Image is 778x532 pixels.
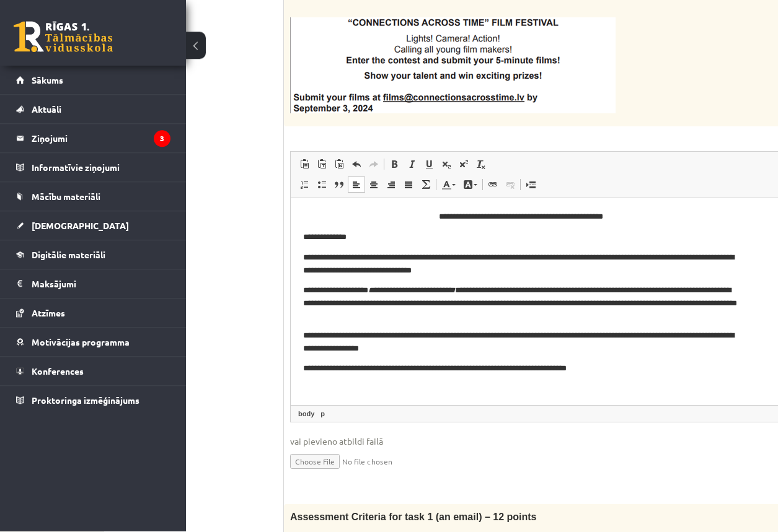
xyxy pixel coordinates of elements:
span: Aktuāli [32,104,61,115]
a: Maksājumi [16,270,170,299]
span: Mācību materiāli [32,191,100,203]
a: Underline (⌘+U) [420,157,438,173]
a: Redo (⌘+Y) [365,157,382,173]
a: Konferences [16,357,170,386]
a: Paste from Word [330,157,348,173]
span: Konferences [32,366,84,377]
a: Motivācijas programma [16,328,170,357]
a: Sākums [16,66,170,95]
a: Unlink [502,177,519,193]
span: Proktoringa izmēģinājums [32,395,139,406]
a: Superscript [455,157,472,173]
a: body element [296,409,317,420]
a: Paste (⌘+V) [296,157,313,173]
a: Atzīmes [16,299,170,328]
a: Paste as plain text (⌘+⌥+⇧+V) [313,157,330,173]
a: Insert/Remove Bulleted List [313,177,330,193]
a: Text Color [438,177,459,193]
span: Motivācijas programma [32,337,130,348]
a: Justify [400,177,417,193]
a: Italic (⌘+I) [403,157,420,173]
img: BTIDM7wCixJtJemdLdRjiJ9DqTH14sOew3Dw9sZKdQX8lRmm3qsioCKgIqAi8B9E4P8AQMfp9eo7CJgAAAAASUVORK5CYII= [290,18,616,114]
a: Digitālie materiāli [16,241,170,269]
span: [DEMOGRAPHIC_DATA] [32,220,129,232]
a: p element [318,409,327,420]
a: [DEMOGRAPHIC_DATA] [16,212,170,240]
a: Link (⌘+K) [484,177,502,193]
a: Align Left [348,177,365,193]
a: Background Color [459,177,481,193]
span: Atzīmes [32,308,65,319]
a: Mācību materiāli [16,183,170,211]
i: 3 [154,131,170,147]
a: Ziņojumi3 [16,124,170,153]
a: Undo (⌘+Z) [348,157,365,173]
a: Aktuāli [16,95,170,124]
a: Align Right [382,177,400,193]
a: Informatīvie ziņojumi [16,154,170,182]
a: Bold (⌘+B) [386,157,403,173]
span: Digitālie materiāli [32,250,105,261]
a: Proktoringa izmēģinājums [16,386,170,415]
a: Math [417,177,435,193]
a: Insert Page Break for Printing [522,177,539,193]
a: Center [365,177,382,193]
legend: Informatīvie ziņojumi [32,154,170,182]
a: Rīgas 1. Tālmācības vidusskola [14,22,113,53]
legend: Maksājumi [32,270,170,299]
a: Remove Format [472,157,490,173]
span: Sākums [32,75,63,86]
legend: Ziņojumi [32,124,170,153]
a: Insert/Remove Numbered List [296,177,313,193]
span: Assessment Criteria for task 1 (an email) – 12 points [290,512,536,523]
a: Block Quote [330,177,348,193]
a: Subscript [438,157,455,173]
